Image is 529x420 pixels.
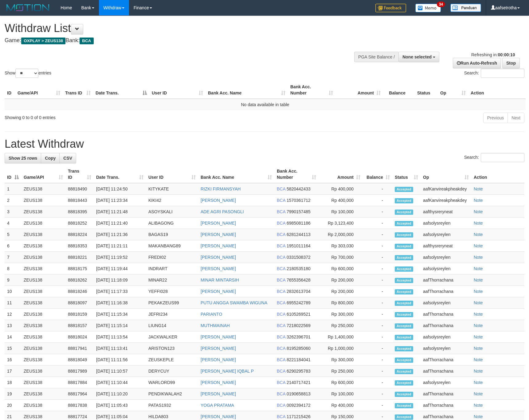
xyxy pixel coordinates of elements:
[507,113,524,123] a: Next
[363,286,392,297] td: -
[21,286,65,297] td: ZEUS138
[5,366,21,377] td: 17
[375,4,406,12] img: Feedback.jpg
[94,252,146,263] td: [DATE] 11:19:52
[94,195,146,206] td: [DATE] 11:23:34
[464,69,524,78] label: Search:
[287,221,311,226] span: Copy 6985081186 to clipboard
[5,69,51,78] label: Show entries
[21,252,65,263] td: ZEUS138
[5,138,524,150] h1: Latest Withdraw
[421,354,471,366] td: aafThorrachana
[201,221,236,226] a: [PERSON_NAME]
[201,403,234,408] a: YOGA PRATAMA
[94,331,146,343] td: [DATE] 11:13:54
[146,218,198,229] td: ALIBAGONG
[94,297,146,309] td: [DATE] 11:16:38
[94,240,146,252] td: [DATE] 11:21:11
[287,380,311,385] span: Copy 2140717421 to clipboard
[5,166,21,183] th: ID: activate to sort column descending
[41,153,60,163] a: Copy
[146,274,198,286] td: MINAR22
[9,156,37,161] span: Show 25 rows
[5,38,347,44] h4: Game: Bank:
[319,354,363,366] td: Rp 300,000
[363,354,392,366] td: -
[5,81,15,99] th: ID
[146,366,198,377] td: DERYCUY
[201,369,254,374] a: [PERSON_NAME] IQBAL P
[421,263,471,274] td: aafsolysreylen
[201,232,236,237] a: [PERSON_NAME]
[498,52,515,57] strong: 00:00:10
[146,183,198,195] td: KITYKATE
[471,166,524,183] th: Action
[59,153,76,163] a: CSV
[65,252,94,263] td: 88818221
[5,354,21,366] td: 16
[363,166,392,183] th: Balance: activate to sort column ascending
[474,300,483,305] a: Note
[287,357,311,362] span: Copy 8221184041 to clipboard
[201,300,267,305] a: PUTU ANGGA SWAMBA WIGUNA
[383,81,415,99] th: Balance
[437,2,445,7] span: 34
[201,357,236,362] a: [PERSON_NAME]
[277,300,285,305] span: BCA
[395,187,413,192] span: Accepted
[474,266,483,271] a: Note
[5,112,216,121] div: Showing 0 to 0 of 0 entries
[395,312,413,317] span: Accepted
[5,22,347,34] h1: Withdraw List
[277,334,285,339] span: BCA
[363,183,392,195] td: -
[395,346,413,351] span: Accepted
[474,255,483,260] a: Note
[363,218,392,229] td: -
[277,380,285,385] span: BCA
[363,377,392,388] td: -
[319,252,363,263] td: Rp 700,000
[21,274,65,286] td: ZEUS138
[21,206,65,218] td: ZEUS138
[438,81,468,99] th: Op: activate to sort column ascending
[94,354,146,366] td: [DATE] 11:11:56
[395,358,413,363] span: Accepted
[201,278,239,282] a: MINAR MINTARSIH
[5,229,21,240] td: 5
[94,218,146,229] td: [DATE] 11:21:40
[363,240,392,252] td: -
[395,323,413,329] span: Accepted
[421,166,471,183] th: Op: activate to sort column ascending
[395,232,413,238] span: Accepted
[94,343,146,354] td: [DATE] 11:13:41
[450,4,481,12] img: panduan.png
[201,391,236,396] a: [PERSON_NAME]
[274,166,319,183] th: Bank Acc. Number: activate to sort column ascending
[65,240,94,252] td: 88818353
[287,289,311,294] span: Copy 2832613704 to clipboard
[421,206,471,218] td: aafthysreryneat
[319,343,363,354] td: Rp 1,000,000
[319,320,363,331] td: Rp 250,000
[277,243,285,248] span: BCA
[363,229,392,240] td: -
[5,343,21,354] td: 15
[474,403,483,408] a: Note
[5,195,21,206] td: 2
[415,4,441,12] img: Button%20Memo.svg
[363,343,392,354] td: -
[146,263,198,274] td: INDRART
[319,166,363,183] th: Amount: activate to sort column ascending
[15,69,38,78] select: Showentries
[287,255,311,260] span: Copy 0331508372 to clipboard
[395,244,413,249] span: Accepted
[146,252,198,263] td: FREDI02
[65,274,94,286] td: 88818262
[474,414,483,419] a: Note
[146,195,198,206] td: KIKI42
[335,81,383,99] th: Amount: activate to sort column ascending
[287,300,311,305] span: Copy 6955242789 to clipboard
[474,186,483,191] a: Note
[474,323,483,328] a: Note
